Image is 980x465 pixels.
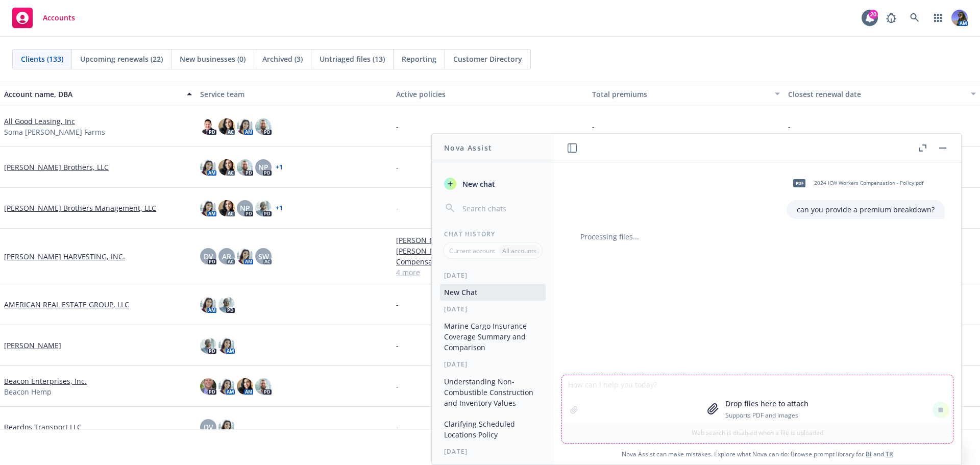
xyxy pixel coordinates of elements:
span: DV [204,251,213,262]
button: Closest renewal date [784,82,980,106]
a: Beacon Enterprises, Inc. [4,376,87,386]
img: photo [218,378,235,395]
p: can you provide a premium breakdown? [797,204,935,215]
span: Nova Assist can make mistakes. Explore what Nova can do: Browse prompt library for and [558,444,957,464]
span: Beacon Hemp [4,386,52,397]
span: - [396,299,399,310]
div: [DATE] [432,360,554,369]
a: [PERSON_NAME] [4,340,61,351]
button: New chat [440,175,546,193]
span: Untriaged files (13) [320,54,385,64]
input: Search chats [460,201,542,215]
img: photo [237,248,253,264]
span: SW [258,251,269,262]
div: pdf2024 ICW Workers Compensation - Policy.pdf [787,170,925,196]
a: Beardos Transport LLC [4,422,82,432]
img: photo [218,159,235,176]
a: BI [866,450,872,458]
span: - [788,121,791,132]
span: NP [258,162,268,173]
span: Soma [PERSON_NAME] Farms [4,127,105,137]
a: AMERICAN REAL ESTATE GROUP, LLC [4,299,129,310]
div: [DATE] [432,447,554,456]
a: TR [886,450,893,458]
span: Upcoming renewals (22) [80,54,163,64]
img: photo [237,159,253,176]
span: - [396,203,399,213]
button: Active policies [392,82,588,106]
span: 2024 ICW Workers Compensation - Policy.pdf [814,180,923,186]
button: New Chat [440,284,546,301]
img: photo [255,118,272,135]
button: Total premiums [588,82,784,106]
a: + 1 [276,164,283,170]
img: photo [218,118,235,135]
div: Processing files... [570,231,945,242]
div: 20 [869,10,878,19]
h1: Nova Assist [444,142,492,153]
div: [DATE] [432,271,554,280]
img: photo [237,118,253,135]
p: Current account [449,247,495,255]
img: photo [218,419,235,435]
span: - [396,162,399,173]
span: - [592,121,595,132]
span: - [396,381,399,391]
span: New businesses (0) [180,54,246,64]
button: Clarifying Scheduled Locations Policy [440,415,546,443]
div: Total premiums [592,89,769,100]
span: - [396,121,399,132]
a: [PERSON_NAME] Brothers, LLC [4,162,109,173]
span: Accounts [43,14,75,22]
span: AR [222,251,231,262]
div: [DATE] [432,305,554,313]
div: Active policies [396,89,584,100]
img: photo [237,378,253,395]
img: photo [255,378,272,395]
span: DV [204,422,213,432]
span: NP [240,203,250,213]
div: Service team [200,89,388,100]
img: photo [255,200,272,216]
img: photo [218,297,235,313]
a: Search [904,8,925,28]
img: photo [200,118,216,135]
button: Marine Cargo Insurance Coverage Summary and Comparison [440,317,546,356]
span: - [396,422,399,432]
a: [PERSON_NAME] HARVESTING, INC. - Workers' Compensation [396,246,584,267]
span: pdf [793,179,805,187]
img: photo [200,200,216,216]
span: Archived (3) [262,54,303,64]
img: photo [218,200,235,216]
button: Understanding Non-Combustible Construction and Inventory Values [440,373,546,411]
a: 4 more [396,267,584,278]
div: Account name, DBA [4,89,181,100]
img: photo [218,337,235,354]
p: Drop files here to attach [725,398,808,409]
a: + 1 [276,205,283,211]
div: Closest renewal date [788,89,965,100]
img: photo [200,378,216,395]
img: photo [200,159,216,176]
span: Customer Directory [453,54,522,64]
span: - [396,340,399,351]
p: Supports PDF and images [725,411,808,420]
span: Clients (133) [21,54,63,64]
a: [PERSON_NAME] HARVESTING, INC. [4,251,125,262]
button: Service team [196,82,392,106]
img: photo [200,337,216,354]
a: Report a Bug [881,8,901,28]
img: photo [951,10,968,26]
a: [PERSON_NAME] Brothers Management, LLC [4,203,156,213]
a: Switch app [928,8,948,28]
a: All Good Leasing, Inc [4,116,75,127]
img: photo [200,297,216,313]
a: Accounts [8,4,79,32]
span: New chat [460,179,495,189]
span: Reporting [402,54,436,64]
a: [PERSON_NAME] HARVESTING, INC. - Commercial Auto [396,235,584,246]
div: Chat History [432,230,554,238]
p: All accounts [502,247,536,255]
